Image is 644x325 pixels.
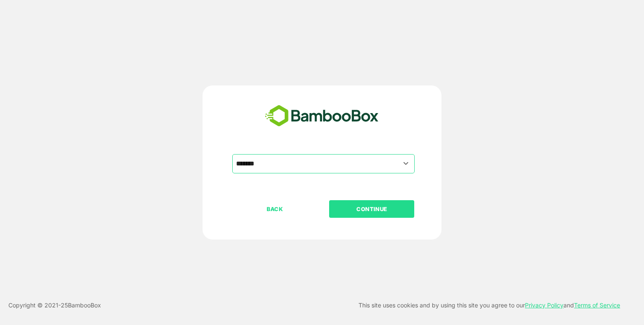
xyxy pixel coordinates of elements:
[525,302,563,309] a: Privacy Policy
[330,204,414,214] p: CONTINUE
[574,302,620,309] a: Terms of Service
[233,204,317,214] p: BACK
[8,300,101,310] p: Copyright © 2021- 25 BambooBox
[329,200,414,218] button: CONTINUE
[400,158,412,169] button: Open
[358,300,620,310] p: This site uses cookies and by using this site you agree to our and
[232,200,317,218] button: BACK
[260,102,383,130] img: bamboobox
